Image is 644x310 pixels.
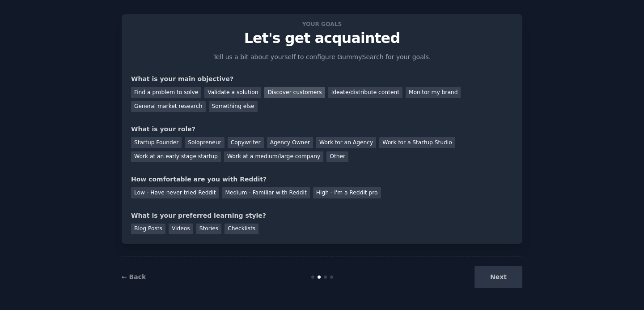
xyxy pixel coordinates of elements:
div: Medium - Familiar with Reddit [222,187,309,198]
a: ← Back [122,273,146,280]
div: Checklists [225,224,258,235]
div: Work for a Startup Studio [379,137,455,148]
div: Videos [169,224,193,235]
p: Tell us a bit about yourself to configure GummySearch for your goals. [209,52,435,62]
div: Find a problem to solve [131,87,201,98]
div: What is your preferred learning style? [131,211,513,220]
div: What is your role? [131,125,513,134]
div: Validate a solution [204,87,261,98]
div: Agency Owner [267,137,313,148]
div: Stories [196,224,221,235]
div: Copywriter [228,137,264,148]
div: Work at a medium/large company [224,151,323,163]
div: Discover customers [264,87,325,98]
div: How comfortable are you with Reddit? [131,175,513,184]
div: High - I'm a Reddit pro [313,187,381,198]
div: Work for an Agency [316,137,376,148]
div: Work at an early stage startup [131,151,221,163]
div: Other [326,151,348,163]
p: Let's get acquainted [131,30,513,46]
div: What is your main objective? [131,74,513,84]
span: Your goals [301,19,343,29]
div: Monitor my brand [406,87,461,98]
div: Low - Have never tried Reddit [131,187,219,198]
div: Something else [209,101,258,112]
div: Solopreneur [185,137,224,148]
div: Blog Posts [131,224,165,235]
div: Startup Founder [131,137,182,148]
div: Ideate/distribute content [328,87,402,98]
div: General market research [131,101,206,112]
